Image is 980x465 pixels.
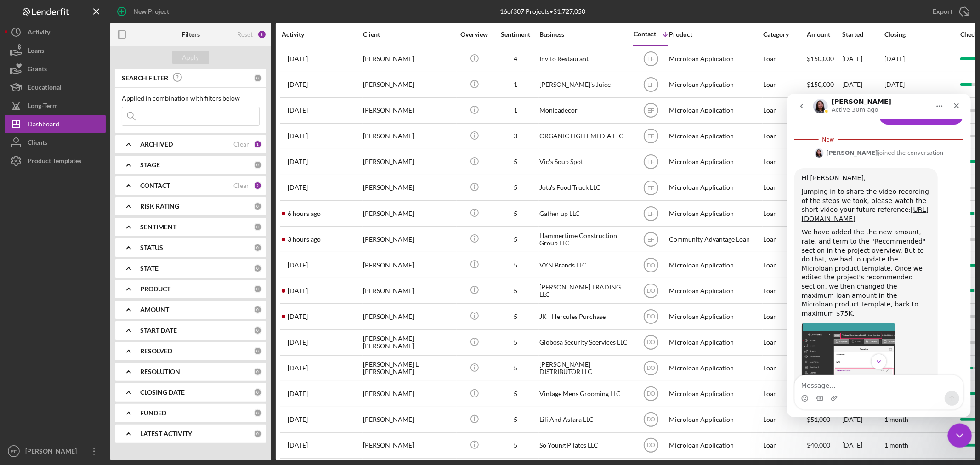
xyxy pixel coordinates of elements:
text: DO [647,442,655,449]
b: RESOLVED [140,347,172,355]
div: [PERSON_NAME] [23,442,83,463]
div: 3 [257,30,266,39]
div: [PERSON_NAME] [363,304,455,329]
text: EF [647,108,654,114]
div: 5 [493,416,538,423]
text: EF [647,159,654,165]
text: DO [647,314,655,320]
b: LATEST ACTIVITY [140,430,192,437]
div: [PERSON_NAME] [363,227,455,251]
div: 4 [493,55,538,62]
iframe: Intercom live chat [948,424,972,448]
div: Contact [634,30,656,38]
div: Applied in combination with filters below [122,95,260,102]
button: Gif picker [29,301,36,308]
button: Export [923,2,975,21]
div: New Project [133,2,169,21]
div: Vintage Mens Grooming LLC [539,382,631,406]
div: $150,000 [807,73,841,97]
div: 5 [493,442,538,449]
div: Loan [763,73,806,97]
div: 5 [493,287,538,295]
div: 5 [493,236,538,243]
div: 0 [254,244,262,252]
button: New Project [110,2,178,21]
div: [PERSON_NAME] [363,176,455,200]
text: DO [647,262,655,268]
div: [PERSON_NAME] [363,408,455,432]
div: Microloan Application [669,304,761,329]
div: Business [539,31,631,38]
text: DO [647,340,655,346]
div: Microloan Application [669,201,761,226]
div: 0 [254,388,262,397]
div: Loan [763,382,806,406]
div: ORGANIC LIGHT MEDIA LLC [539,124,631,148]
div: [PERSON_NAME] [363,150,455,174]
div: Loan [763,304,806,329]
b: ARCHIVED [140,141,173,148]
a: Dashboard [5,115,106,133]
a: Loans [5,41,106,60]
text: DO [647,391,655,397]
div: 0 [254,161,262,169]
time: 2025-07-28 20:23 [288,158,308,165]
div: $51,000 [807,408,841,432]
b: STATUS [140,244,163,251]
div: 5 [493,261,538,269]
button: Upload attachment [44,301,51,308]
div: [PERSON_NAME] [363,201,455,226]
div: [DATE] [842,408,884,432]
div: 5 [493,364,538,372]
div: Started [842,31,884,38]
div: 5 [493,339,538,346]
text: DO [647,417,655,423]
div: 5 [493,390,538,397]
time: 2025-06-19 14:26 [288,313,308,320]
text: EF [647,56,654,62]
div: Grants [28,60,47,80]
div: Dashboard [28,115,59,136]
textarea: Message… [8,282,176,297]
div: 5 [493,210,538,217]
div: Client [363,31,455,38]
div: 5 [493,184,538,191]
div: 0 [254,306,262,314]
div: Educational [28,78,62,99]
div: [PERSON_NAME] TRADING LLC [539,278,631,303]
time: 1 month [884,415,908,423]
button: Clients [5,133,106,152]
div: 0 [254,347,262,355]
b: STATE [140,265,159,272]
div: 1 [493,107,538,114]
div: Microloan Application [669,408,761,432]
div: [PERSON_NAME] [363,124,455,148]
text: DO [647,365,655,372]
div: 0 [254,223,262,231]
div: Loan [763,408,806,432]
div: Clear [233,141,249,148]
div: Microloan Application [669,124,761,148]
div: Microloan Application [669,330,761,355]
div: Invito Restaurant [539,47,631,71]
time: 2025-05-01 14:19 [288,132,308,140]
div: 3 [493,132,538,140]
div: [PERSON_NAME] [363,433,455,458]
button: Activity [5,23,106,41]
div: [PERSON_NAME]'s Juice [539,73,631,97]
div: Gather up LLC [539,201,631,226]
time: 2025-07-01 22:25 [288,287,308,295]
div: Activity [282,31,362,38]
div: Closing [884,31,953,38]
div: Apply [182,51,199,64]
div: 0 [254,74,262,82]
div: Loan [763,47,806,71]
div: 0 [254,202,262,210]
div: Loan [763,227,806,251]
div: Microloan Application [669,98,761,123]
div: Loan [763,98,806,123]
